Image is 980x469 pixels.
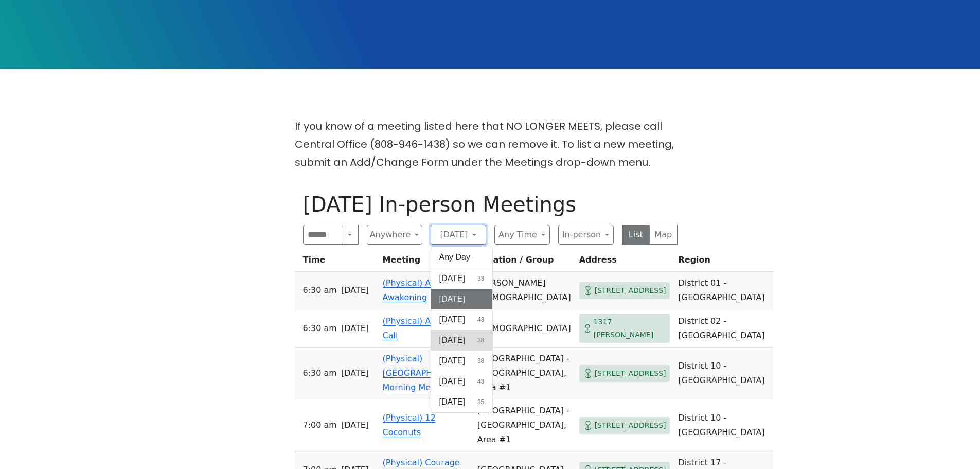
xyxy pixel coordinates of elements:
td: District 02 - [GEOGRAPHIC_DATA] [674,309,773,348]
td: [DEMOGRAPHIC_DATA] [473,309,575,348]
span: [DATE] [439,375,465,388]
td: District 10 - [GEOGRAPHIC_DATA] [674,399,773,451]
span: [DATE] [341,321,369,336]
button: [DATE]35 results [431,392,493,412]
button: [DATE]43 results [431,309,493,330]
td: [GEOGRAPHIC_DATA] - [GEOGRAPHIC_DATA], Area #1 [473,348,575,399]
td: [PERSON_NAME][DEMOGRAPHIC_DATA] [473,272,575,309]
span: [DATE] [439,293,465,305]
th: Address [575,253,674,272]
span: [DATE] [439,314,465,326]
div: [DATE] [431,247,493,413]
span: 6:30 AM [303,321,337,336]
button: [DATE]43 results [431,371,493,392]
span: [STREET_ADDRESS] [595,284,666,297]
button: [DATE]38 results [431,351,493,371]
span: 43 results [477,315,484,324]
button: Anywhere [367,225,422,245]
th: Time [295,253,379,272]
span: 35 results [477,397,484,407]
span: [DATE] [439,355,465,367]
span: 7:00 AM [303,418,337,432]
span: [DATE] [439,334,465,346]
h1: [DATE] In-person Meetings [303,192,678,217]
button: List [622,225,650,245]
span: 6:30 AM [303,283,337,298]
td: District 10 - [GEOGRAPHIC_DATA] [674,348,773,399]
th: Region [674,253,773,272]
th: Meeting [379,253,473,272]
span: [DATE] [341,283,369,298]
span: [DATE] [439,396,465,408]
span: [STREET_ADDRESS] [595,367,666,380]
button: [DATE]42 results [431,289,493,309]
span: [STREET_ADDRESS] [595,419,666,432]
span: 42 results [477,294,484,304]
button: [DATE]38 results [431,330,493,351]
td: [GEOGRAPHIC_DATA] - [GEOGRAPHIC_DATA], Area #1 [473,399,575,451]
a: (Physical) A Spiritual Awakening [383,278,468,302]
td: District 01 - [GEOGRAPHIC_DATA] [674,272,773,309]
input: Search [303,225,343,245]
button: Any Time [494,225,550,245]
span: [DATE] [439,272,465,285]
span: 38 results [477,336,484,345]
a: (Physical) 12 Coconuts [383,413,436,437]
a: (Physical) A Wakeup Call [383,316,466,340]
span: 33 results [477,274,484,283]
button: [DATE]33 results [431,268,493,289]
button: Any Day [431,247,493,268]
button: [DATE] [431,225,486,245]
th: Location / Group [473,253,575,272]
span: [DATE] [341,418,369,432]
span: [DATE] [341,366,369,380]
span: 38 results [477,356,484,366]
a: (Physical) [GEOGRAPHIC_DATA] Morning Meditation [383,354,469,392]
p: If you know of a meeting listed here that NO LONGER MEETS, please call Central Office (808-946-14... [295,117,686,171]
span: 1317 [PERSON_NAME] [594,316,666,341]
button: In-person [558,225,614,245]
span: 6:30 AM [303,366,337,380]
button: Map [649,225,678,245]
span: 43 results [477,377,484,386]
button: Search [342,225,358,245]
